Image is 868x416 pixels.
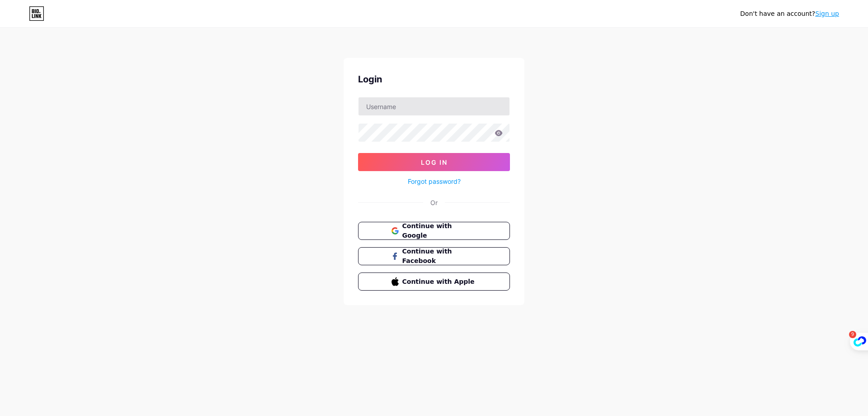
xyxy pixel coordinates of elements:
[358,72,510,86] div: Login
[359,97,509,115] input: Username
[358,153,510,171] button: Log In
[358,247,510,265] button: Continue with Facebook
[740,9,839,19] div: Don't have an account?
[430,198,438,207] div: Or
[358,273,510,291] button: Continue with Apple
[402,277,477,287] span: Continue with Apple
[402,221,477,240] span: Continue with Google
[358,222,510,240] button: Continue with Google
[408,177,461,186] a: Forgot password?
[402,247,477,266] span: Continue with Facebook
[421,158,448,166] span: Log In
[815,10,839,17] a: Sign up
